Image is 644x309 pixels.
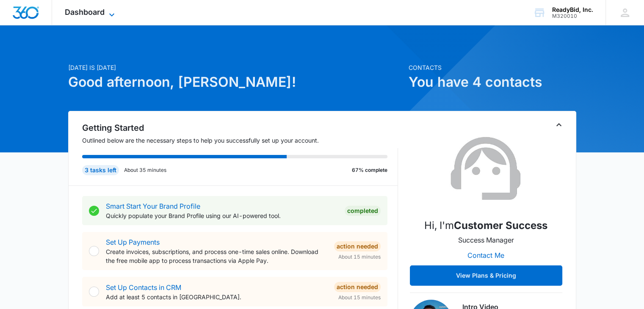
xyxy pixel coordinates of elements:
a: Set Up Contacts in CRM [106,283,181,292]
h2: Getting Started [82,121,398,134]
div: Action Needed [334,241,381,251]
button: View Plans & Pricing [410,265,562,286]
span: About 15 minutes [338,253,381,261]
span: About 15 minutes [338,294,381,301]
p: Add at least 5 contacts in [GEOGRAPHIC_DATA]. [106,292,327,301]
button: Contact Me [459,245,513,265]
p: Contacts [409,63,576,72]
p: Success Manager [458,235,514,245]
span: Dashboard [65,8,105,17]
div: Action Needed [334,282,381,292]
p: Quickly populate your Brand Profile using our AI-powered tool. [106,211,338,220]
h1: Good afternoon, [PERSON_NAME]! [68,72,404,92]
p: [DATE] is [DATE] [68,63,404,72]
div: account id [552,13,593,19]
a: Smart Start Your Brand Profile [106,202,200,210]
strong: Customer Success [454,219,547,232]
button: Toggle Collapse [554,120,564,130]
p: Create invoices, subscriptions, and process one-time sales online. Download the free mobile app t... [106,247,327,265]
a: Set Up Payments [106,238,160,246]
img: Customer Success [444,127,528,211]
p: Hi, I'm [424,218,547,233]
div: account name [552,6,593,13]
p: About 35 minutes [124,166,166,174]
h1: You have 4 contacts [409,72,576,92]
p: Outlined below are the necessary steps to help you successfully set up your account. [82,136,398,145]
div: 3 tasks left [82,165,119,175]
div: Completed [345,206,381,216]
p: 67% complete [352,166,387,174]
